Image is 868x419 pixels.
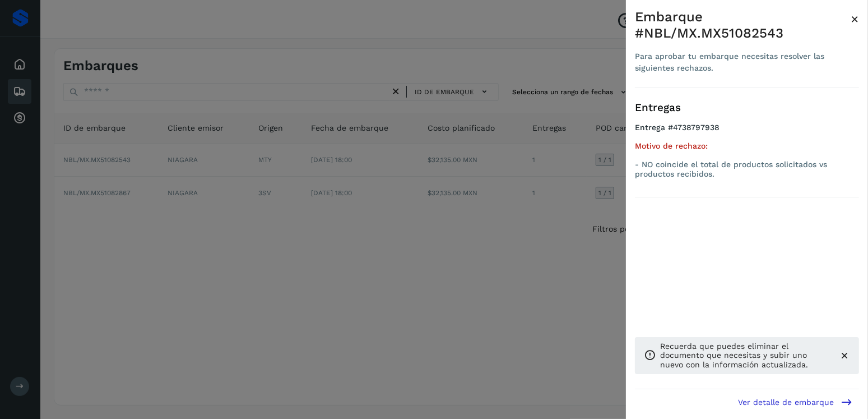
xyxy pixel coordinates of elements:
[851,11,859,27] span: ×
[635,9,851,42] div: Embarque #NBL/MX.MX51082543
[851,9,859,29] button: Close
[635,160,859,179] p: - NO coincide el total de productos solicitados vs productos recibidos.
[635,102,859,114] h3: Entregas
[660,342,830,370] p: Recuerda que puedes eliminar el documento que necesitas y subir uno nuevo con la información actu...
[635,123,859,141] h4: Entrega #4738797938
[738,398,834,406] span: Ver detalle de embarque
[731,389,859,415] button: Ver detalle de embarque
[635,141,859,151] h5: Motivo de rechazo:
[635,50,851,74] div: Para aprobar tu embarque necesitas resolver las siguientes rechazos.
